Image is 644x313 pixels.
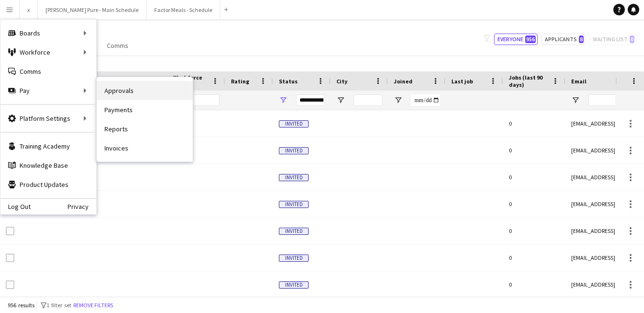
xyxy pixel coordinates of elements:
[173,74,208,88] span: Workforce ID
[525,35,536,43] span: 956
[0,156,96,175] a: Knowledge Base
[279,281,309,289] span: Invited
[68,203,96,210] a: Privacy
[571,78,586,85] span: Email
[509,74,548,88] span: Jobs (last 90 days)
[147,0,220,19] button: Factor Meals - Schedule
[20,0,38,19] button: x
[279,174,309,181] span: Invited
[336,78,347,85] span: City
[279,147,309,154] span: Invited
[0,137,96,156] a: Training Academy
[503,137,565,163] div: 0
[394,96,402,104] button: Open Filter Menu
[279,120,309,128] span: Invited
[0,109,96,128] div: Platform Settings
[0,81,96,100] div: Pay
[0,203,31,210] a: Log Out
[231,78,249,85] span: Rating
[571,96,580,104] button: Open Filter Menu
[6,280,14,289] input: Row Selection is disabled for this row (unchecked)
[503,218,565,244] div: 0
[71,300,115,311] button: Remove filters
[503,244,565,271] div: 0
[354,94,382,106] input: City Filter Input
[541,34,586,45] button: Applicants8
[279,201,309,208] span: Invited
[6,227,14,235] input: Row Selection is disabled for this row (unchecked)
[336,96,345,104] button: Open Filter Menu
[97,139,193,158] a: Invoices
[503,271,565,298] div: 0
[107,41,128,50] span: Comms
[451,78,473,85] span: Last job
[191,94,219,106] input: Workforce ID Filter Input
[279,78,298,85] span: Status
[279,228,309,235] span: Invited
[103,39,132,52] a: Comms
[503,110,565,137] div: 0
[0,175,96,194] a: Product Updates
[411,94,440,106] input: Joined Filter Input
[38,0,147,19] button: [PERSON_NAME] Pure - Main Schedule
[6,254,14,262] input: Row Selection is disabled for this row (unchecked)
[46,301,71,309] span: 1 filter set
[279,255,309,262] span: Invited
[503,191,565,217] div: 0
[279,96,287,104] button: Open Filter Menu
[579,35,584,43] span: 8
[0,62,96,81] a: Comms
[0,23,96,43] div: Boards
[97,119,193,139] a: Reports
[394,78,413,85] span: Joined
[97,100,193,119] a: Payments
[0,43,96,62] div: Workforce
[503,164,565,190] div: 0
[494,34,538,45] button: Everyone956
[97,81,193,100] a: Approvals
